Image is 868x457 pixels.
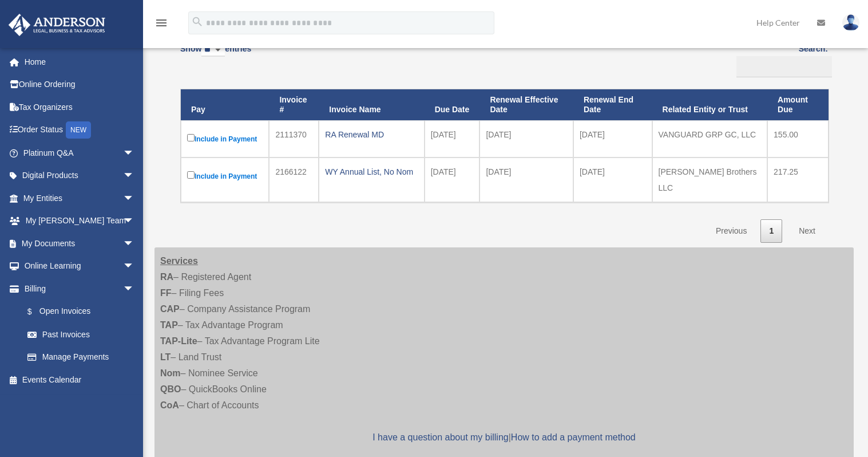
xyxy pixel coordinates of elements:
[187,132,263,146] label: Include in Payment
[160,368,181,378] strong: Nom
[187,169,263,183] label: Include in Payment
[732,42,828,77] label: Search:
[652,157,768,202] td: [PERSON_NAME] Brothers LLC
[573,89,652,120] th: Renewal End Date: activate to sort column ascending
[160,336,197,346] strong: TAP-Lite
[160,304,180,314] strong: CAP
[511,432,636,442] a: How to add a payment method
[707,219,755,243] a: Previous
[160,384,181,394] strong: QBO
[319,89,424,120] th: Invoice Name: activate to sort column ascending
[123,187,146,210] span: arrow_drop_down
[479,120,573,157] td: [DATE]
[269,157,319,202] td: 2166122
[123,255,146,278] span: arrow_drop_down
[160,272,173,282] strong: RA
[160,256,198,266] strong: Services
[201,44,225,57] select: Showentries
[123,164,146,188] span: arrow_drop_down
[34,305,39,319] span: $
[16,300,140,324] a: $Open Invoices
[181,89,269,120] th: Pay: activate to sort column descending
[425,89,480,120] th: Due Date: activate to sort column ascending
[573,157,652,202] td: [DATE]
[8,277,146,300] a: Billingarrow_drop_down
[325,164,418,180] div: WY Annual List, No Nom
[269,89,319,120] th: Invoice #: activate to sort column ascending
[767,157,829,202] td: 217.25
[123,277,146,301] span: arrow_drop_down
[8,119,152,142] a: Order StatusNEW
[160,400,179,410] strong: CoA
[66,121,91,139] div: NEW
[160,288,172,298] strong: FF
[123,210,146,233] span: arrow_drop_down
[154,20,168,30] a: menu
[187,134,195,141] input: Include in Payment
[760,219,782,243] a: 1
[191,15,204,28] i: search
[160,320,178,330] strong: TAP
[160,430,848,446] p: |
[8,210,152,233] a: My [PERSON_NAME] Teamarrow_drop_down
[154,16,168,30] i: menu
[8,50,152,73] a: Home
[842,14,859,31] img: User Pic
[5,14,109,36] img: Anderson Advisors Platinum Portal
[16,323,146,346] a: Past Invoices
[123,232,146,255] span: arrow_drop_down
[8,232,152,255] a: My Documentsarrow_drop_down
[187,171,195,179] input: Include in Payment
[8,141,152,164] a: Platinum Q&Aarrow_drop_down
[767,120,829,157] td: 155.00
[160,352,171,362] strong: LT
[652,89,768,120] th: Related Entity or Trust: activate to sort column ascending
[8,187,152,210] a: My Entitiesarrow_drop_down
[790,219,824,243] a: Next
[8,368,152,391] a: Events Calendar
[372,432,508,442] a: I have a question about my billing
[8,73,152,96] a: Online Ordering
[573,120,652,157] td: [DATE]
[269,120,319,157] td: 2111370
[425,120,480,157] td: [DATE]
[8,96,152,119] a: Tax Organizers
[8,255,152,278] a: Online Learningarrow_drop_down
[325,127,418,143] div: RA Renewal MD
[425,157,480,202] td: [DATE]
[767,89,829,120] th: Amount Due: activate to sort column ascending
[123,141,146,165] span: arrow_drop_down
[736,56,832,78] input: Search:
[479,157,573,202] td: [DATE]
[8,164,152,187] a: Digital Productsarrow_drop_down
[16,346,146,369] a: Manage Payments
[652,120,768,157] td: VANGUARD GRP GC, LLC
[180,42,251,68] label: Show entries
[479,89,573,120] th: Renewal Effective Date: activate to sort column ascending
